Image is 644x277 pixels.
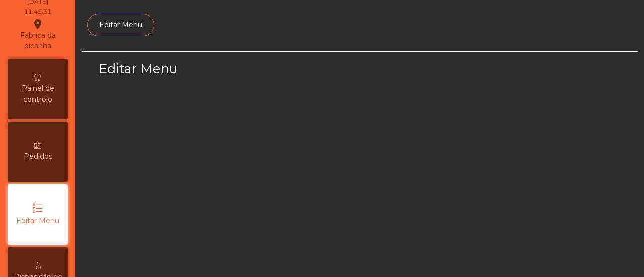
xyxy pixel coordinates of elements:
[24,151,52,162] span: Pedidos
[16,216,59,226] span: Editar Menu
[24,7,51,16] div: 11:45:31
[10,83,65,105] span: Painel de controlo
[8,18,67,51] div: Fabrica da picanha
[32,18,44,30] i: location_on
[99,60,357,78] h3: Editar Menu
[87,14,154,36] a: Editar Menu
